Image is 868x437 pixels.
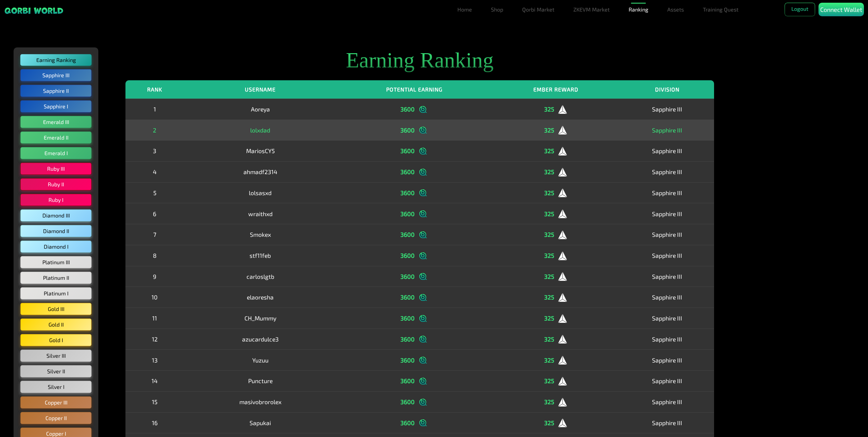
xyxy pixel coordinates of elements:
img: logo [418,334,428,344]
div: 325 [497,313,615,324]
div: 325 [497,167,615,177]
img: logo_ember [557,209,568,219]
td: Sapukai [184,412,337,433]
div: 325 [497,146,615,156]
img: logo [418,313,428,324]
img: logo_ember [557,292,568,303]
img: logo_ember [557,418,568,428]
img: logo [418,188,428,198]
td: Sapphire III [620,371,714,392]
button: Ruby I [20,194,92,206]
img: logo_ember [557,376,568,386]
button: Platinum I [20,287,92,299]
td: Sapphire III [620,245,714,266]
button: Ruby III [20,163,92,175]
div: 3600 [342,208,487,219]
td: Sapphire III [620,141,714,162]
button: Gold III [20,303,92,315]
div: 325 [497,250,615,261]
td: Sapphire III [620,329,714,350]
td: CH_Mummy [184,308,337,329]
th: Potential Earning [337,80,492,99]
img: logo [418,376,428,386]
div: 3600 [342,418,487,428]
img: logo_ember [557,104,568,115]
td: Sapphire III [620,308,714,329]
div: 3600 [342,355,487,365]
img: logo_ember [557,355,568,365]
td: 10 [125,287,184,308]
th: Rank [125,80,184,99]
td: 13 [125,350,184,371]
td: Sapphire III [620,391,714,412]
div: 325 [497,292,615,303]
td: lolsasxd [184,182,337,203]
td: Smokex [184,224,337,245]
img: logo_ember [557,167,568,177]
img: logo [418,209,428,219]
td: Puncture [184,371,337,392]
div: 325 [497,355,615,365]
button: Platinum III [20,256,92,268]
button: Gold I [20,334,92,346]
div: 325 [497,208,615,219]
td: 2 [125,120,184,141]
td: 12 [125,329,184,350]
a: Home [455,3,475,16]
img: logo_ember [557,188,568,198]
button: Emerald III [20,116,92,128]
td: Sapphire III [620,161,714,182]
td: 6 [125,203,184,224]
img: sticky brand-logo [4,7,64,15]
td: Yuzuu [184,350,337,371]
div: 3600 [342,271,487,282]
td: 5 [125,182,184,203]
button: Silver II [20,365,92,377]
img: logo_ember [557,334,568,344]
button: Emerald II [20,131,92,144]
td: MariosCY5 [184,141,337,162]
td: wraithxd [184,203,337,224]
img: logo [418,146,428,156]
img: logo_ember [557,146,568,156]
th: Division [620,80,714,99]
td: Sapphire III [620,182,714,203]
div: 3600 [342,188,487,198]
div: 325 [497,271,615,282]
button: Logout [785,3,815,16]
button: Platinum II [20,272,92,284]
a: Assets [665,3,687,16]
div: 3600 [342,146,487,156]
td: 4 [125,161,184,182]
img: logo_ember [557,251,568,261]
button: Sapphire I [20,100,92,112]
td: Sapphire III [620,224,714,245]
button: Sapphire III [20,69,92,81]
button: Ruby II [20,178,92,190]
td: 1 [125,99,184,120]
td: Sapphire III [620,266,714,287]
button: Earning Ranking [20,54,92,66]
div: 3600 [342,376,487,386]
td: Sapphire III [620,99,714,120]
img: logo [418,355,428,365]
div: 325 [497,376,615,386]
img: logo [418,125,428,135]
td: 14 [125,371,184,392]
img: logo [418,418,428,428]
a: ZKEVM Market [571,3,612,16]
div: 3600 [342,292,487,303]
th: Ember Reward [492,80,620,99]
div: 3600 [342,334,487,345]
td: Sapphire III [620,412,714,433]
button: Emerald I [20,147,92,159]
img: logo [418,271,428,282]
img: logo_ember [557,230,568,240]
button: Diamond I [20,241,92,253]
td: 15 [125,391,184,412]
img: logo [418,167,428,177]
h2: Earning Ranking [125,47,714,74]
td: 16 [125,412,184,433]
button: Silver I [20,381,92,393]
button: Sapphire II [20,85,92,97]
